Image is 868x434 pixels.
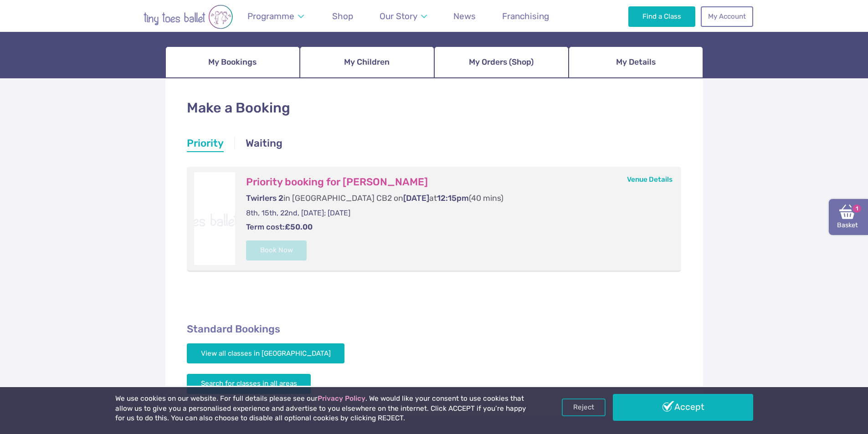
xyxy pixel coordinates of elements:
span: My Children [344,54,390,70]
h1: Make a Booking [187,98,682,118]
a: Venue Details [627,175,673,184]
p: Term cost: [246,222,663,233]
img: tiny toes ballet [115,5,261,29]
a: Basket1 [829,199,868,235]
a: Reject [562,398,606,416]
a: News [449,5,480,27]
span: My Orders (Shop) [469,54,534,70]
p: 8th, 15th, 22nd, [DATE]; [DATE] [246,208,663,218]
a: Accept [613,394,753,420]
a: My Details [569,46,703,78]
h3: Priority booking for [PERSON_NAME] [246,176,663,189]
a: Privacy Policy [318,394,365,403]
a: View all classes in [GEOGRAPHIC_DATA] [187,343,345,363]
a: Our Story [375,5,431,27]
a: My Account [701,6,753,26]
a: My Children [300,46,434,78]
span: Shop [332,11,353,21]
a: Waiting [246,136,282,153]
a: My Bookings [165,46,300,78]
span: Our Story [380,11,417,21]
button: Book Now [246,240,307,260]
span: Franchising [502,11,549,21]
p: We use cookies on our website. For full details please see our . We would like your consent to us... [115,394,530,424]
a: Shop [328,5,358,27]
span: [DATE] [403,194,429,203]
a: Search for classes in all areas [187,374,311,394]
span: 1 [851,203,862,214]
a: Franchising [498,5,554,27]
a: Programme [243,5,308,27]
strong: £50.00 [285,222,313,231]
p: in [GEOGRAPHIC_DATA] CB2 on at (40 mins) [246,193,663,204]
span: My Details [616,54,656,70]
span: 12:15pm [437,194,469,203]
span: Programme [247,11,294,21]
a: Find a Class [628,6,695,26]
h2: Standard Bookings [187,323,682,336]
span: Twirlers 2 [246,194,283,203]
a: My Orders (Shop) [434,46,569,78]
span: My Bookings [208,54,257,70]
span: News [453,11,476,21]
